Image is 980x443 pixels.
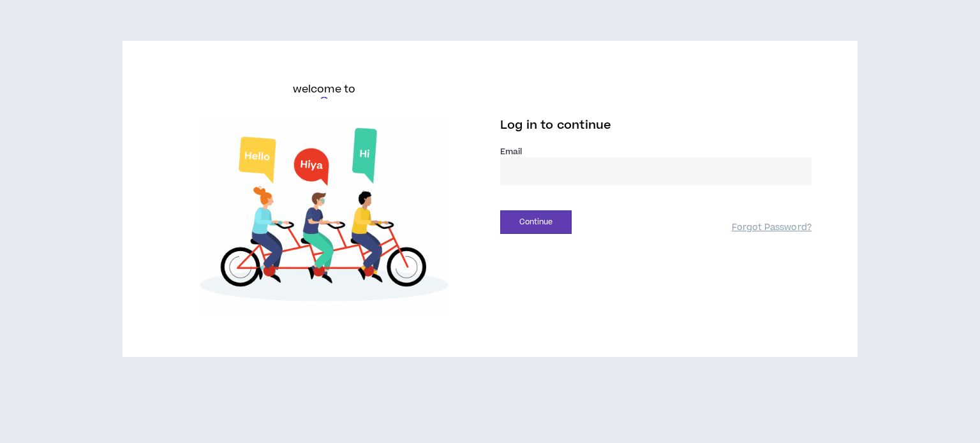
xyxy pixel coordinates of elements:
h6: welcome to [293,82,356,97]
button: Continue [500,210,572,234]
span: Log in to continue [500,117,611,133]
label: Email [500,146,812,157]
a: Forgot Password? [732,222,812,234]
img: Welcome to Wripple [168,119,480,316]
